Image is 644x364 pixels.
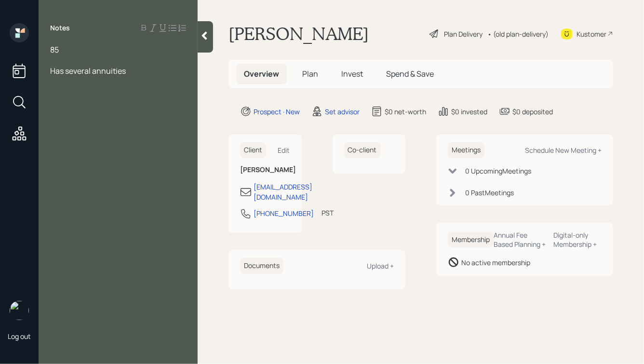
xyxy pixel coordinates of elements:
div: Prospect · New [254,107,300,117]
label: Notes [50,23,70,33]
div: Log out [8,332,31,341]
div: [EMAIL_ADDRESS][DOMAIN_NAME] [254,182,312,202]
div: [PHONE_NUMBER] [254,208,314,218]
div: 0 Upcoming Meeting s [465,166,531,176]
div: Upload + [367,261,394,270]
div: Digital-only Membership + [554,230,602,249]
span: Invest [341,68,363,79]
div: Edit [278,146,290,155]
h6: Client [240,142,266,158]
div: Plan Delivery [444,29,483,39]
span: Overview [244,68,279,79]
div: 0 Past Meeting s [465,188,514,198]
h6: Membership [448,232,494,248]
div: PST [322,208,334,218]
div: Annual Fee Based Planning + [494,230,546,249]
div: $0 deposited [512,107,553,117]
span: Spend & Save [386,68,434,79]
h6: Meetings [448,142,484,158]
div: Kustomer [577,29,606,39]
div: No active membership [461,257,530,268]
div: • (old plan-delivery) [487,29,549,39]
span: Has several annuities [50,66,126,76]
span: Plan [302,68,318,79]
div: $0 invested [451,107,487,117]
h6: Co-client [344,142,381,158]
div: Set advisor [325,107,360,117]
img: hunter_neumayer.jpg [10,301,29,320]
span: 85 [50,44,59,55]
h1: [PERSON_NAME] [228,23,369,44]
div: $0 net-worth [385,107,426,117]
div: Schedule New Meeting + [525,146,602,155]
h6: [PERSON_NAME] [240,166,290,174]
h6: Documents [240,258,283,274]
